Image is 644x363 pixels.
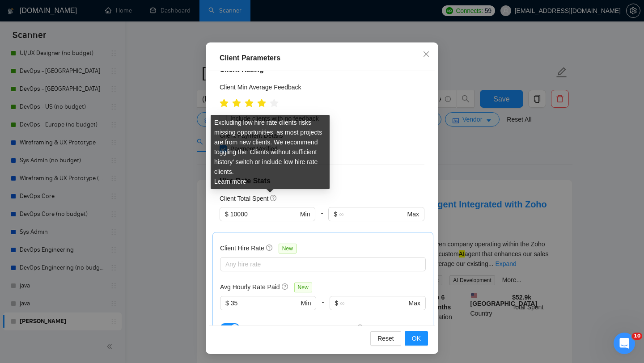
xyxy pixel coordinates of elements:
[225,298,229,308] span: $
[266,244,273,251] span: question-circle
[232,99,241,108] span: star
[220,243,264,253] h5: Client Hire Rate
[412,333,421,343] span: OK
[245,99,254,108] span: star
[220,282,280,292] h5: Avg Hourly Rate Paid
[294,283,312,292] span: New
[301,298,311,308] span: Min
[300,209,310,219] span: Min
[257,99,266,108] span: star
[339,209,405,219] input: ∞
[214,178,246,185] a: Learn more
[316,296,329,321] div: -
[220,194,268,203] h5: Client Total Spent
[220,82,301,92] h5: Client Min Average Feedback
[231,298,299,308] input: 0
[407,209,419,219] span: Max
[211,115,330,189] div: Excluding low hire rate clients risks missing opportunities, as most projects are from new client...
[279,244,297,253] span: New
[220,53,424,63] div: Client Parameters
[282,283,289,290] span: question-circle
[405,331,428,346] button: OK
[244,325,355,332] span: Include Clients without Sufficient History
[409,298,420,308] span: Max
[377,333,394,343] span: Reset
[270,99,279,108] span: star
[220,99,229,108] span: star
[370,331,401,346] button: Reset
[632,333,642,340] span: 10
[315,207,328,232] div: -
[340,298,407,308] input: ∞
[225,209,229,219] span: $
[423,51,430,58] span: close
[335,298,339,308] span: $
[414,42,438,67] button: Close
[357,324,364,331] span: question-circle
[230,209,298,219] input: 0
[334,209,337,219] span: $
[227,114,322,123] span: Include clients with no feedback
[614,333,635,354] iframe: Intercom live chat
[270,194,277,202] span: question-circle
